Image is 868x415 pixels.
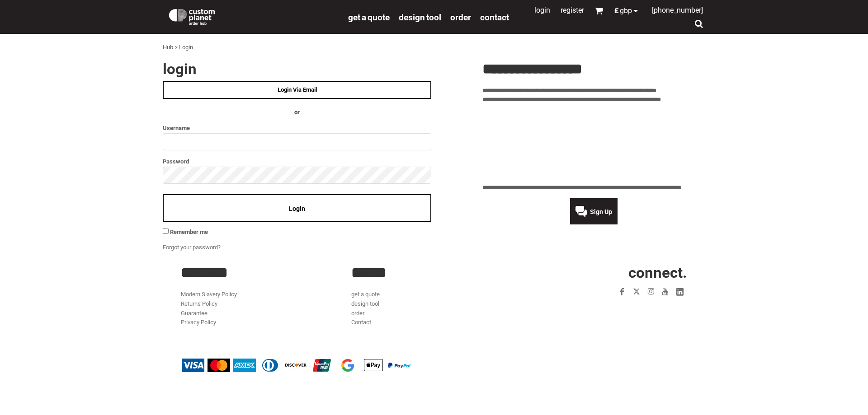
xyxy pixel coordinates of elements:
[208,359,230,372] img: Mastercard
[163,44,173,51] a: Hub
[163,81,431,99] a: Login Via Email
[167,7,217,25] img: Custom Planet
[399,12,441,22] a: design tool
[311,359,333,372] img: China UnionPay
[163,2,344,29] a: Custom Planet
[181,319,216,326] a: Privacy Policy
[181,310,208,317] a: Guarantee
[562,304,687,315] iframe: Customer reviews powered by Trustpilot
[614,7,620,14] span: £
[181,291,237,298] a: Modern Slavery Policy
[522,265,687,280] h2: CONNECT.
[175,43,178,52] div: >
[259,359,282,372] img: Diners Club
[285,359,307,372] img: Discover
[289,205,305,212] span: Login
[233,359,256,372] img: American Express
[561,6,584,14] a: Register
[534,6,550,14] a: Login
[388,363,410,368] img: PayPal
[278,86,317,93] span: Login Via Email
[620,7,632,14] span: GBP
[362,359,385,372] img: Apple Pay
[351,300,379,307] a: design tool
[182,359,204,372] img: Visa
[170,228,208,235] span: Remember me
[482,110,705,178] iframe: Customer reviews powered by Trustpilot
[163,61,431,76] h2: Login
[351,319,371,326] a: Contact
[163,228,169,234] input: Remember me
[348,12,390,22] a: get a quote
[480,12,509,22] a: Contact
[163,156,431,167] label: Password
[652,6,703,14] span: [PHONE_NUMBER]
[163,108,431,117] h4: OR
[163,244,221,251] a: Forgot your password?
[163,123,431,133] label: Username
[336,359,359,372] img: Google Pay
[351,310,364,317] a: order
[590,208,612,215] span: Sign Up
[181,300,217,307] a: Returns Policy
[351,291,380,298] a: get a quote
[450,12,471,22] a: order
[179,43,193,52] div: Login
